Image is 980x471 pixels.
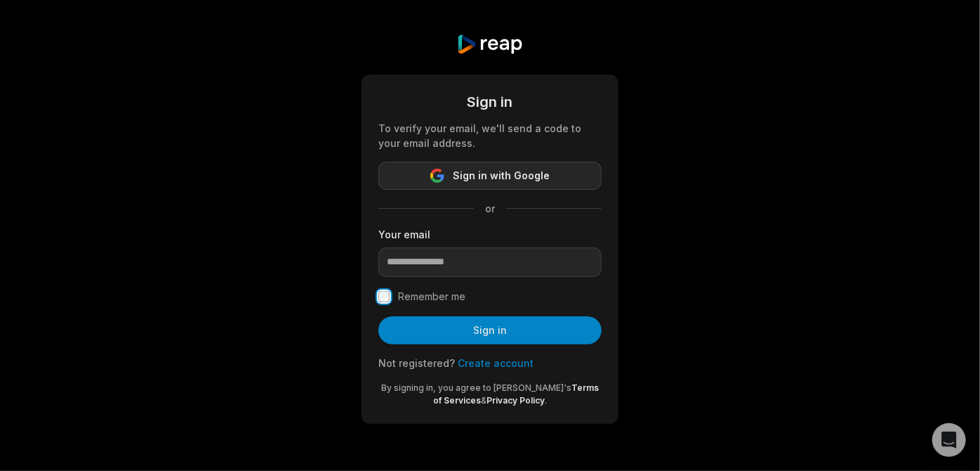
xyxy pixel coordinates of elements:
[932,423,966,457] div: Open Intercom Messenger
[381,382,571,393] span: By signing in, you agree to [PERSON_NAME]'s
[378,91,602,112] div: Sign in
[398,288,465,305] label: Remember me
[378,162,602,190] button: Sign in with Google
[378,227,602,242] label: Your email
[458,357,534,369] a: Create account
[378,121,602,150] div: To verify your email, we'll send a code to your email address.
[486,395,545,406] a: Privacy Policy
[378,316,602,344] button: Sign in
[456,34,523,55] img: reap
[481,395,486,406] span: &
[433,382,599,406] a: Terms of Services
[545,395,547,406] span: .
[378,357,455,369] span: Not registered?
[453,167,550,184] span: Sign in with Google
[474,201,506,216] span: or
